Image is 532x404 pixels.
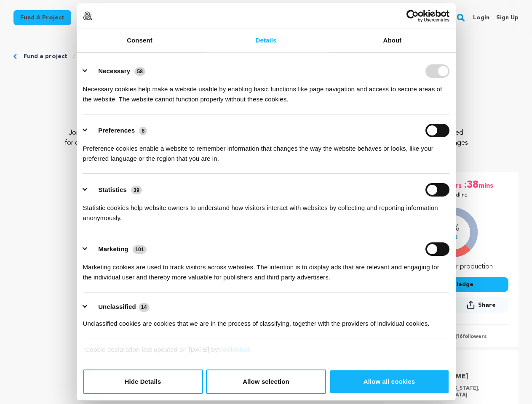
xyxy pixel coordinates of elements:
[83,137,449,164] div: Preference cookies enable a website to remember information that changes the way the website beha...
[463,178,479,192] span: :38
[83,312,449,329] div: Unclassified cookies are cookies that we are in the process of classifying, together with the pro...
[329,29,456,52] a: About
[83,256,449,282] div: Marketing cookies are used to track visitors across websites. The intention is to display ads tha...
[479,178,495,192] span: mins
[13,10,71,25] a: Fund a project
[454,297,508,316] span: Share
[478,301,496,309] span: Share
[83,197,449,223] div: Statistic cookies help website owners to understand how visitors interact with websites by collec...
[98,245,128,252] label: Marketing
[64,128,468,158] p: Join us in creating a rarely seen type of theatrical mask performance that goes beyond language b...
[139,303,150,311] span: 14
[411,372,503,382] a: Goto Katie Kaufmann profile
[131,186,142,194] span: 39
[206,369,326,394] button: Allow selection
[139,127,147,135] span: 8
[473,11,489,24] a: Login
[133,245,147,254] span: 101
[83,302,155,312] button: Unclassified (14)
[13,101,519,111] p: [GEOGRAPHIC_DATA], [US_STATE] | Theatre
[457,334,462,339] span: 16
[24,52,67,61] a: Fund a project
[411,385,503,399] p: 1 Campaigns | [US_STATE], [GEOGRAPHIC_DATA]
[83,78,449,104] div: Necessary cookies help make a website usable by enabling basic functions like page navigation and...
[83,124,152,137] button: Preferences (8)
[98,186,127,193] label: Statistics
[83,369,203,394] button: Hide Details
[83,242,152,256] button: Marketing (101)
[83,64,151,78] button: Necessary (58)
[83,183,147,197] button: Statistics (39)
[134,67,145,76] span: 58
[77,29,203,52] a: Consent
[98,127,135,134] label: Preferences
[98,67,130,74] label: Necessary
[79,345,453,361] div: Cookie declaration last updated on [DATE] by
[496,11,519,24] a: Sign up
[218,346,250,353] a: Cookiebot
[13,52,519,61] div: Breadcrumb
[83,11,92,21] img: logo
[452,178,463,192] span: hrs
[376,10,449,22] a: Usercentrics Cookiebot - opens in a new window
[454,297,508,313] button: Share
[13,74,519,94] p: Apartment 2B
[13,111,519,121] p: Experimental, Comedy
[329,369,449,394] button: Allow all cookies
[203,29,329,52] a: Details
